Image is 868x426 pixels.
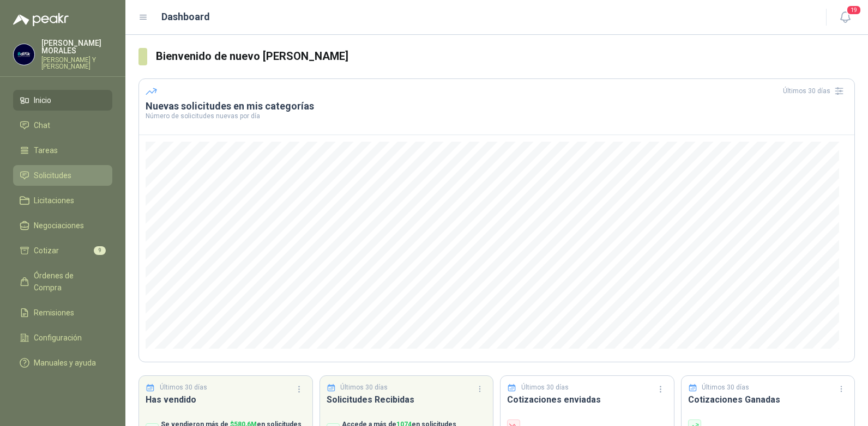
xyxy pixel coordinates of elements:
[34,357,96,369] span: Manuales y ayuda
[94,246,106,255] span: 9
[13,165,112,186] a: Solicitudes
[146,113,848,119] p: Número de solicitudes nuevas por día
[13,90,112,111] a: Inicio
[41,57,112,70] p: [PERSON_NAME] Y [PERSON_NAME]
[846,5,861,15] span: 19
[34,307,74,319] span: Remisiones
[34,119,50,131] span: Chat
[702,382,749,393] p: Últimos 30 días
[41,39,112,54] p: [PERSON_NAME] MORALES
[34,220,84,232] span: Negociaciones
[156,48,855,65] h3: Bienvenido de nuevo [PERSON_NAME]
[507,393,667,406] h3: Cotizaciones enviadas
[161,9,210,25] h1: Dashboard
[146,393,306,406] h3: Has vendido
[14,44,34,65] img: Company Logo
[13,265,112,298] a: Órdenes de Compra
[13,115,112,136] a: Chat
[34,94,51,106] span: Inicio
[521,382,569,393] p: Últimos 30 días
[13,327,112,348] a: Configuración
[13,215,112,236] a: Negociaciones
[327,393,487,406] h3: Solicitudes Recibidas
[146,100,848,113] h3: Nuevas solicitudes en mis categorías
[34,245,59,257] span: Cotizar
[160,382,207,393] p: Últimos 30 días
[835,8,855,27] button: 19
[34,169,71,181] span: Solicitudes
[13,240,112,261] a: Cotizar9
[13,140,112,161] a: Tareas
[688,393,848,406] h3: Cotizaciones Ganadas
[34,332,82,344] span: Configuración
[13,302,112,323] a: Remisiones
[34,270,102,294] span: Órdenes de Compra
[34,194,74,206] span: Licitaciones
[13,352,112,373] a: Manuales y ayuda
[340,382,388,393] p: Últimos 30 días
[13,190,112,211] a: Licitaciones
[783,82,848,100] div: Últimos 30 días
[13,13,69,26] img: Logo peakr
[34,144,58,156] span: Tareas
